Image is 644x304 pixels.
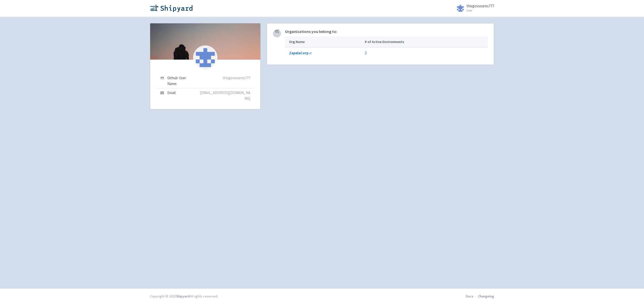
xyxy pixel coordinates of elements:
a: Docs [466,294,473,298]
a: 2 [365,51,367,55]
span: thiagovsoares777 [466,4,494,8]
small: User [466,9,494,12]
b: ZapalaCorp [289,51,308,55]
td: Email: [166,88,197,103]
th: # of Active Environments [363,36,488,48]
img: Shipyard logo [150,4,192,12]
h5: Organizations you belong to: [285,29,488,34]
img: 184404996 [193,46,217,70]
span: [EMAIL_ADDRESS][DOMAIN_NAME] [200,90,250,101]
td: Github User Name: [166,74,197,88]
a: Changelog [478,294,494,298]
th: Org Name [285,36,363,48]
span: thiagovsoares777 [223,75,250,80]
a: ZapalaCorp [289,51,312,55]
a: Shipyard [176,294,189,298]
a: thiagovsoares777 User [453,4,494,12]
div: Copyright © 2025 All rights reserved. [150,294,218,299]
